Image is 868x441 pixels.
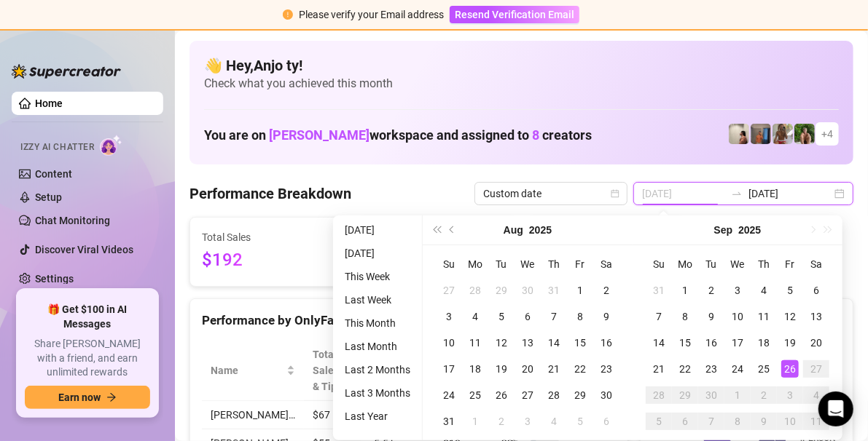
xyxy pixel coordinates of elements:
li: Last 3 Months [339,384,416,402]
img: Ralphy [729,124,749,144]
td: 2025-10-08 [724,408,751,434]
button: Last year (Control + left) [429,215,445,245]
div: 3 [440,308,458,325]
img: Wayne [751,124,771,144]
div: 9 [703,308,720,325]
span: 🎁 Get $100 in AI Messages [25,303,150,331]
div: 16 [703,334,720,351]
div: 3 [519,413,536,430]
td: $67 [304,401,365,429]
td: 2025-08-07 [541,303,567,330]
td: 2025-09-28 [646,382,672,408]
img: logo-BBDzfeDw.svg [12,64,121,79]
span: Resend Verification Email [455,9,574,20]
td: 2025-09-01 [462,408,488,434]
div: 20 [808,334,825,351]
td: 2025-09-27 [803,356,829,382]
th: We [724,251,751,277]
td: 2025-09-05 [567,408,593,434]
div: 26 [781,360,799,378]
div: 22 [676,360,694,378]
div: 5 [571,413,589,430]
div: 11 [755,308,773,325]
span: calendar [611,189,619,198]
div: 3 [781,386,799,404]
div: 8 [571,308,589,325]
td: 2025-09-17 [724,330,751,356]
div: 30 [598,386,615,404]
div: 28 [466,282,484,299]
div: 1 [571,282,589,299]
th: Th [541,251,567,277]
td: 2025-09-23 [698,356,724,382]
li: [DATE] [339,221,416,239]
td: 2025-07-29 [488,277,515,303]
th: Th [751,251,777,277]
li: Last Week [339,291,416,309]
td: 2025-09-05 [777,277,803,303]
div: 23 [703,360,720,378]
td: 2025-08-16 [593,330,619,356]
div: 15 [676,334,694,351]
span: exclamation-circle [283,9,293,20]
td: 2025-08-22 [567,356,593,382]
div: 11 [808,413,825,430]
td: 2025-09-20 [803,330,829,356]
td: 2025-10-03 [777,382,803,408]
div: 31 [440,413,458,430]
div: 17 [440,360,458,378]
td: 2025-09-09 [698,303,724,330]
div: 13 [808,308,825,325]
span: Share [PERSON_NAME] with a friend, and earn unlimited rewards [25,337,150,380]
td: 2025-09-01 [672,277,698,303]
div: 17 [729,334,746,351]
td: 2025-09-29 [672,382,698,408]
td: 2025-10-04 [803,382,829,408]
td: 2025-09-16 [698,330,724,356]
div: 1 [466,413,484,430]
td: 2025-08-26 [488,382,515,408]
div: 2 [493,413,510,430]
td: 2025-10-01 [724,382,751,408]
td: 2025-08-09 [593,303,619,330]
span: Earn now [58,392,101,403]
div: 10 [781,413,799,430]
div: 4 [808,386,825,404]
td: 2025-09-26 [777,356,803,382]
td: 2025-09-10 [724,303,751,330]
td: 2025-08-10 [436,330,462,356]
td: 2025-09-21 [646,356,672,382]
button: Choose a year [738,215,761,245]
td: 2025-08-31 [646,277,672,303]
td: 2025-09-02 [698,277,724,303]
span: $192 [202,247,335,274]
td: 2025-07-31 [541,277,567,303]
td: 2025-09-18 [751,330,777,356]
td: 2025-09-14 [646,330,672,356]
span: to [731,188,743,199]
div: 24 [729,360,746,378]
td: 2025-08-14 [541,330,567,356]
div: 26 [493,386,510,404]
a: Settings [35,273,74,285]
td: 2025-10-10 [777,408,803,434]
div: Please verify your Email address [299,7,444,23]
div: 5 [650,413,668,430]
td: 2025-08-24 [436,382,462,408]
div: 10 [440,334,458,351]
div: 4 [466,308,484,325]
a: Discover Viral Videos [35,244,133,255]
li: Last Year [339,408,416,425]
div: 21 [650,360,668,378]
td: 2025-09-04 [541,408,567,434]
div: 18 [466,360,484,378]
td: 2025-10-02 [751,382,777,408]
td: 2025-07-28 [462,277,488,303]
input: End date [748,186,832,202]
td: 2025-09-24 [724,356,751,382]
div: 31 [545,282,563,299]
div: 16 [598,334,615,351]
div: 24 [440,386,458,404]
div: 21 [545,360,563,378]
td: 2025-09-19 [777,330,803,356]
